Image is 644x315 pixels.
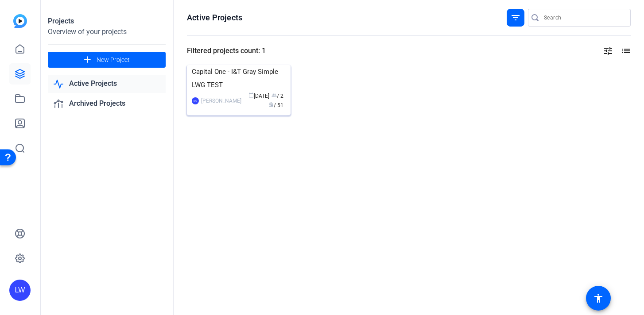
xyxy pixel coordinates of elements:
div: [PERSON_NAME] [201,96,241,105]
mat-icon: tune [603,46,613,56]
span: / 51 [268,102,283,108]
span: group [272,92,277,98]
div: Filtered projects count: 1 [187,46,266,56]
input: Search [544,12,624,23]
div: Capital One - I&T Gray Simple LWG TEST [192,65,286,92]
mat-icon: add [82,54,93,65]
span: radio [268,102,274,107]
span: [DATE] [248,93,269,99]
h1: Active Projects [187,12,242,23]
div: MC [192,97,199,104]
mat-icon: filter_list [510,12,521,23]
span: New Project [97,55,130,65]
mat-icon: list [620,46,631,56]
img: blue-gradient.svg [13,14,27,28]
div: Projects [48,16,166,27]
button: New Project [48,52,166,68]
mat-icon: accessibility [593,293,604,303]
span: calendar_today [248,92,254,98]
a: Active Projects [48,75,166,93]
div: Overview of your projects [48,27,166,37]
div: LW [9,280,31,301]
a: Archived Projects [48,95,166,113]
span: / 2 [272,93,283,99]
